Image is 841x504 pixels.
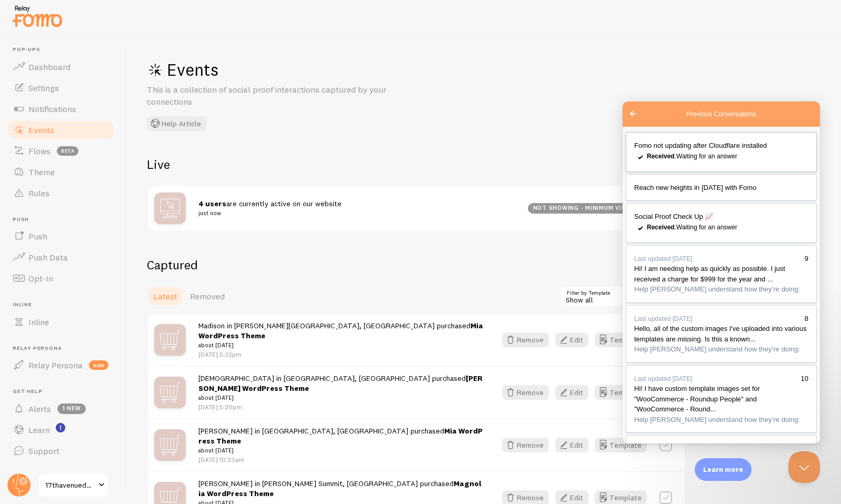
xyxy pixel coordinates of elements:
[64,7,134,18] span: Previous Conversations
[198,199,515,218] span: are currently active on our website
[147,116,206,131] button: Help Article
[28,446,59,456] span: Support
[89,360,108,370] span: new
[555,385,595,400] a: Edit
[788,451,820,483] iframe: Help Scout Beacon - Close
[178,272,186,283] div: 10
[6,98,115,119] a: Notifications
[12,154,70,161] span: Last updated [DATE]
[154,324,186,356] img: mX0F4IvwRGqjVoppAqZG
[198,426,483,456] span: [PERSON_NAME] in [GEOGRAPHIC_DATA], [GEOGRAPHIC_DATA] purchased
[502,332,549,347] button: Remove
[182,212,186,223] div: 8
[595,332,647,347] button: Template
[6,56,115,77] a: Dashboard
[198,321,483,350] span: Madison in [PERSON_NAME][GEOGRAPHIC_DATA], [GEOGRAPHIC_DATA] purchased
[3,264,194,332] a: Last updated [DATE]10Hi! I have custom template images set for "WooCommerce - Roundup People" and...
[28,231,47,241] span: Push
[12,274,70,281] span: Last updated [DATE]
[28,317,49,327] span: Inline
[147,59,463,80] h1: Events
[198,321,483,340] a: Mia WordPress Theme
[57,146,78,156] span: beta
[502,385,549,400] button: Remove
[198,479,482,498] a: Magnolia WordPress Theme
[703,465,743,475] p: Learn more
[13,345,115,352] span: Relay Persona
[13,216,115,223] span: Push
[198,208,515,218] small: just now
[184,286,231,307] a: Removed
[28,104,76,114] span: Notifications
[182,152,186,163] div: 9
[28,62,71,72] span: Dashboard
[3,31,194,425] section: Previous Conversations
[595,438,647,452] button: Template
[28,404,51,414] span: Alerts
[4,6,17,18] span: Go back
[28,252,68,263] span: Push Data
[24,122,52,129] strong: Received
[6,355,115,376] a: Relay Persona new
[28,83,59,93] span: Settings
[28,167,55,177] span: Theme
[12,283,137,311] span: Hi! I have custom template images set for "WooCommerce - Roundup People" and "WooCommerce - Round...
[12,184,177,191] span: Help [PERSON_NAME] understand how they’re doing:
[12,82,134,90] span: Reach new heights in [DATE] with Fomo
[57,404,86,414] span: 1 new
[12,244,177,251] span: Help [PERSON_NAME] understand how they’re doing:
[3,204,194,261] a: Last updated [DATE]8Hello, all of the custom images I've uploaded into various templates are miss...
[6,183,115,204] a: Rules
[154,193,186,224] img: bo9btcNLRnCUU1uKyLgF
[555,332,595,347] a: Edit
[13,301,115,308] span: Inline
[198,402,483,411] p: [DATE] 5:20pm
[12,40,144,48] span: Fomo not updating after Cloudflare installed
[153,291,177,301] span: Latest
[56,423,65,432] svg: <p>Watch New Feature Tutorials!</p>
[198,374,483,393] a: [PERSON_NAME] WordPress Theme
[198,426,483,446] a: Mia WordPress Theme
[555,332,588,347] button: Edit
[6,77,115,98] a: Settings
[28,425,50,435] span: Learn
[6,268,115,289] a: Opt-In
[595,385,647,400] button: Template
[154,377,186,408] img: mX0F4IvwRGqjVoppAqZG
[147,257,686,273] h2: Captured
[3,31,194,70] a: Fomo not updating after Cloudflare installedReceived.Waiting for an answer
[528,203,678,214] div: not showing - minimum visitors not hit
[6,140,115,162] a: Flows beta
[12,314,177,322] span: Help [PERSON_NAME] understand how they’re doing:
[3,73,194,100] a: Reach new heights in [DATE] with Fomo
[6,419,115,440] a: Learn
[28,273,53,284] span: Opt-In
[198,455,483,464] p: [DATE] 10:23am
[13,46,115,53] span: Pop-ups
[623,102,820,443] iframe: Help Scout Beacon - Live Chat, Contact Form, and Knowledge Base
[3,144,194,201] a: Last updated [DATE]9Hi! I am needing help as quickly as possible. I just received a charge for $9...
[12,214,70,221] span: Last updated [DATE]
[13,388,115,395] span: Get Help
[555,438,588,452] button: Edit
[154,429,186,461] img: mX0F4IvwRGqjVoppAqZG
[6,398,115,419] a: Alerts 1 new
[198,446,483,455] small: about [DATE]
[6,119,115,140] a: Events
[6,440,115,461] a: Support
[198,350,483,359] p: [DATE] 5:32pm
[38,472,109,498] a: 17thavenuedesigns
[12,223,184,241] span: Hello, all of the custom images I've uploaded into various templates are missing. Is this a known...
[198,199,226,208] strong: 4 users
[45,479,95,491] span: 17thavenuedesigns
[198,393,483,402] small: about [DATE]
[6,162,115,183] a: Theme
[24,51,115,58] span: . Waiting for an answer
[28,125,54,135] span: Events
[198,374,483,403] span: [DEMOGRAPHIC_DATA] in [GEOGRAPHIC_DATA], [GEOGRAPHIC_DATA] purchased
[147,286,184,307] a: Latest
[6,247,115,268] a: Push Data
